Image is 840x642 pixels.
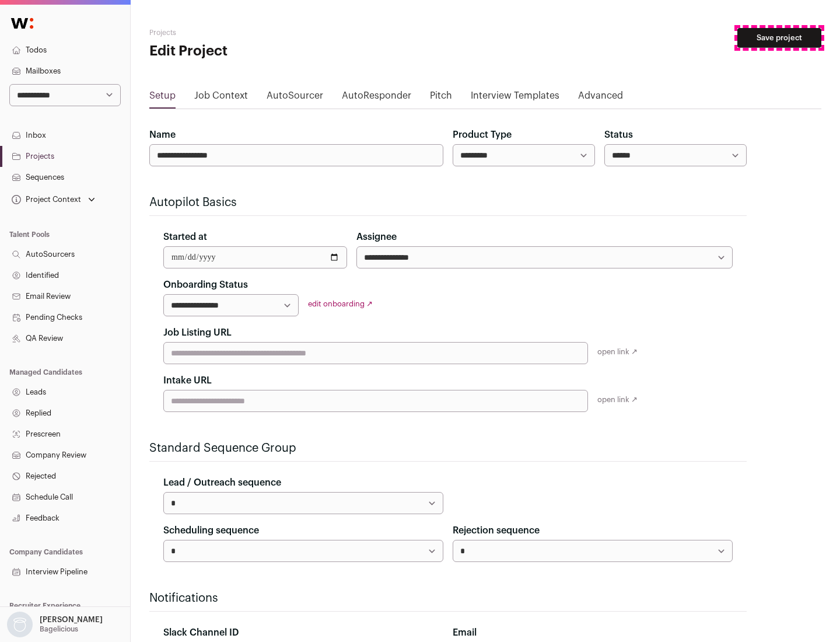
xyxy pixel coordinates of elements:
[149,89,176,107] a: Setup
[578,89,623,107] a: Advanced
[149,194,747,211] h2: Autopilot Basics
[163,476,281,490] label: Lead / Outreach sequence
[604,128,633,142] label: Status
[194,89,248,107] a: Job Context
[267,89,323,107] a: AutoSourcer
[40,615,103,624] p: [PERSON_NAME]
[149,28,373,37] h2: Projects
[453,626,733,640] div: Email
[149,440,747,456] h2: Standard Sequence Group
[9,191,97,208] button: Open dropdown
[163,230,207,244] label: Started at
[737,28,821,48] button: Save project
[430,89,452,107] a: Pitch
[163,374,212,388] label: Intake URL
[149,42,373,61] h1: Edit Project
[163,278,248,292] label: Onboarding Status
[342,89,411,107] a: AutoResponder
[163,626,239,640] label: Slack Channel ID
[149,590,747,606] h2: Notifications
[149,128,176,142] label: Name
[5,12,40,35] img: Wellfound
[453,524,540,538] label: Rejection sequence
[453,128,512,142] label: Product Type
[471,89,559,107] a: Interview Templates
[163,326,232,340] label: Job Listing URL
[9,195,81,204] div: Project Context
[163,524,259,538] label: Scheduling sequence
[40,624,78,634] p: Bagelicious
[7,612,33,637] img: nopic.png
[356,230,397,244] label: Assignee
[308,300,373,308] a: edit onboarding ↗
[5,612,105,637] button: Open dropdown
